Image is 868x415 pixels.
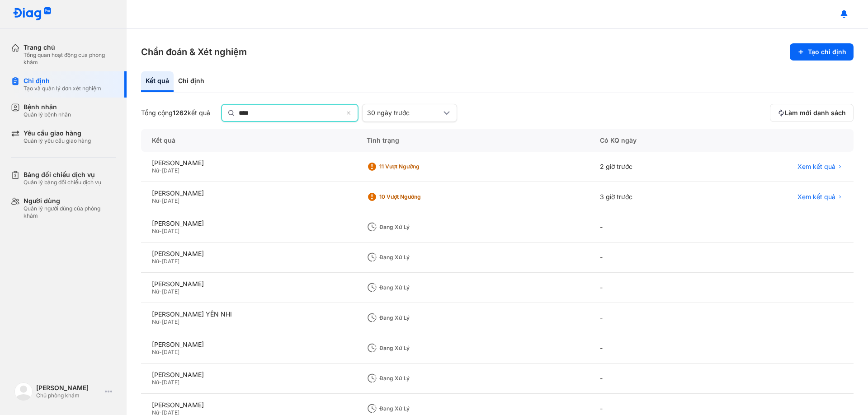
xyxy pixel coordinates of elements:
[162,197,179,204] span: [DATE]
[159,288,162,295] span: -
[152,379,159,386] span: Nữ
[367,109,441,117] div: 30 ngày trước
[152,189,345,197] div: [PERSON_NAME]
[152,197,159,204] span: Nữ
[141,71,174,92] div: Kết quả
[589,303,712,333] div: -
[159,228,162,234] span: -
[379,163,452,170] div: 11 Vượt ngưỡng
[162,318,179,325] span: [DATE]
[152,228,159,234] span: Nữ
[173,109,188,117] span: 1262
[589,152,712,182] div: 2 giờ trước
[797,163,835,171] span: Xem kết quả
[589,273,712,303] div: -
[356,129,589,152] div: Tình trạng
[162,167,179,174] span: [DATE]
[24,111,71,118] div: Quản lý bệnh nhân
[162,349,179,355] span: [DATE]
[141,46,247,58] h3: Chẩn đoán & Xét nghiệm
[162,379,179,386] span: [DATE]
[24,197,116,205] div: Người dùng
[159,318,162,325] span: -
[24,179,101,186] div: Quản lý bảng đối chiếu dịch vụ
[152,250,345,258] div: [PERSON_NAME]
[24,171,101,179] div: Bảng đối chiếu dịch vụ
[36,392,101,399] div: Chủ phòng khám
[159,197,162,204] span: -
[24,129,91,137] div: Yêu cầu giao hàng
[152,340,345,349] div: [PERSON_NAME]
[152,288,159,295] span: Nữ
[790,43,854,61] button: Tạo chỉ định
[152,318,159,325] span: Nữ
[174,71,209,92] div: Chỉ định
[13,7,52,21] img: logo
[379,224,452,231] div: Đang xử lý
[24,51,116,66] div: Tổng quan hoạt động của phòng khám
[589,182,712,212] div: 3 giờ trước
[379,193,452,201] div: 10 Vượt ngưỡng
[141,109,210,117] div: Tổng cộng kết quả
[152,258,159,265] span: Nữ
[14,382,33,401] img: logo
[589,242,712,273] div: -
[24,205,116,219] div: Quản lý người dùng của phòng khám
[379,375,452,382] div: Đang xử lý
[589,333,712,364] div: -
[152,159,345,167] div: [PERSON_NAME]
[589,364,712,394] div: -
[152,280,345,288] div: [PERSON_NAME]
[162,288,179,295] span: [DATE]
[162,258,179,265] span: [DATE]
[379,405,452,412] div: Đang xử lý
[379,314,452,322] div: Đang xử lý
[36,384,101,392] div: [PERSON_NAME]
[24,103,71,111] div: Bệnh nhân
[24,77,101,85] div: Chỉ định
[152,349,159,355] span: Nữ
[159,349,162,355] span: -
[770,104,854,122] button: Làm mới danh sách
[152,310,345,318] div: [PERSON_NAME] YẾN NHI
[152,167,159,174] span: Nữ
[162,228,179,234] span: [DATE]
[152,401,345,409] div: [PERSON_NAME]
[379,254,452,261] div: Đang xử lý
[785,109,846,117] span: Làm mới danh sách
[159,258,162,265] span: -
[24,137,91,145] div: Quản lý yêu cầu giao hàng
[589,212,712,242] div: -
[379,345,452,352] div: Đang xử lý
[379,284,452,291] div: Đang xử lý
[589,129,712,152] div: Có KQ ngày
[152,371,345,379] div: [PERSON_NAME]
[159,379,162,386] span: -
[152,219,345,228] div: [PERSON_NAME]
[24,43,116,51] div: Trang chủ
[141,129,356,152] div: Kết quả
[24,85,101,92] div: Tạo và quản lý đơn xét nghiệm
[797,193,835,201] span: Xem kết quả
[159,167,162,174] span: -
